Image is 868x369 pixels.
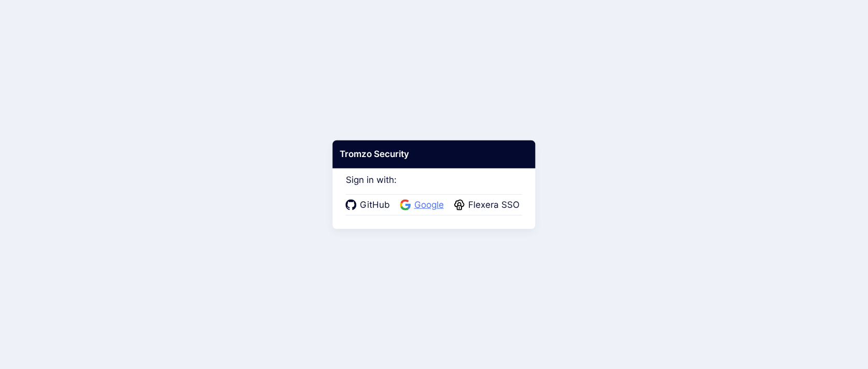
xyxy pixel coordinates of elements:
div: Sign in with: [346,161,523,216]
div: Tromzo Security [332,140,535,168]
span: Google [411,198,447,212]
a: GitHub [346,198,393,212]
a: Flexera SSO [454,198,523,212]
a: Google [400,198,447,212]
span: Flexera SSO [465,198,523,212]
span: GitHub [357,198,393,212]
